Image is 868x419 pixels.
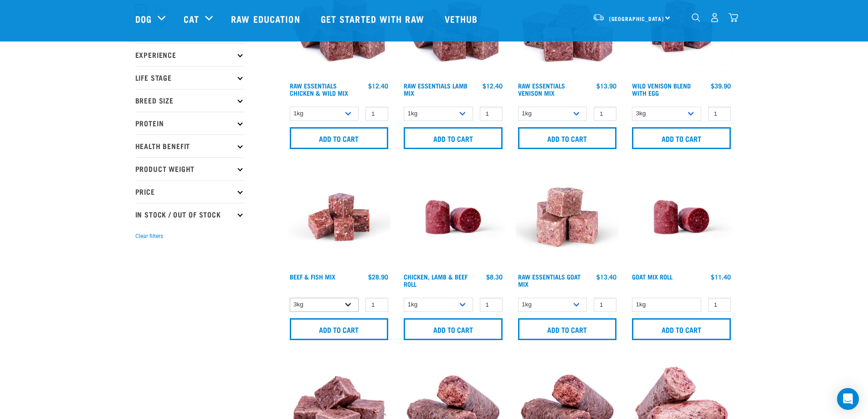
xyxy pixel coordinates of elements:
[135,180,245,203] p: Price
[480,298,503,312] input: 1
[368,273,388,280] div: $28.90
[632,127,731,149] input: Add to cart
[404,318,503,340] input: Add to cart
[632,84,691,94] a: Wild Venison Blend with Egg
[708,298,731,312] input: 1
[837,388,859,410] div: Open Intercom Messenger
[135,66,245,89] p: Life Stage
[594,298,616,312] input: 1
[404,127,503,149] input: Add to cart
[365,107,388,121] input: 1
[288,166,391,269] img: Beef Mackerel 1
[290,127,389,149] input: Add to cart
[401,166,505,269] img: Raw Essentials Chicken Lamb Beef Bulk Minced Raw Dog Food Roll Unwrapped
[518,127,617,149] input: Add to cart
[312,0,436,37] a: Get started with Raw
[480,107,503,121] input: 1
[609,17,664,20] span: [GEOGRAPHIC_DATA]
[135,112,245,134] p: Protein
[710,13,719,22] img: user.png
[184,12,199,26] a: Cat
[290,84,348,94] a: Raw Essentials Chicken & Wild Mix
[404,275,467,285] a: Chicken, Lamb & Beef Roll
[711,82,731,89] div: $39.90
[135,232,163,240] button: Clear filters
[135,43,245,66] p: Experience
[632,275,673,278] a: Goat Mix Roll
[518,84,565,94] a: Raw Essentials Venison Mix
[135,12,152,26] a: Dog
[365,298,388,312] input: 1
[596,82,616,89] div: $13.90
[711,273,731,280] div: $11.40
[692,13,700,22] img: home-icon-1@2x.png
[222,0,311,37] a: Raw Education
[518,275,580,285] a: Raw Essentials Goat Mix
[518,318,617,340] input: Add to cart
[135,157,245,180] p: Product Weight
[630,166,733,269] img: Raw Essentials Chicken Lamb Beef Bulk Minced Raw Dog Food Roll Unwrapped
[368,82,388,89] div: $12.40
[632,318,731,340] input: Add to cart
[135,203,245,226] p: In Stock / Out Of Stock
[516,166,619,269] img: Goat M Ix 38448
[596,273,616,280] div: $13.40
[486,273,503,280] div: $8.30
[135,89,245,112] p: Breed Size
[290,275,335,278] a: Beef & Fish Mix
[290,318,389,340] input: Add to cart
[729,13,738,22] img: home-icon@2x.png
[404,84,467,94] a: Raw Essentials Lamb Mix
[483,82,503,89] div: $12.40
[592,13,605,21] img: van-moving.png
[594,107,616,121] input: 1
[135,134,245,157] p: Health Benefit
[708,107,731,121] input: 1
[436,0,489,37] a: Vethub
